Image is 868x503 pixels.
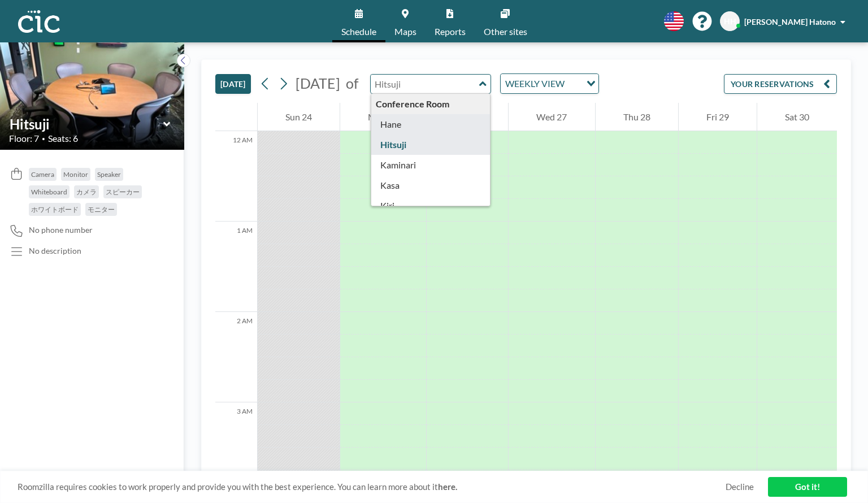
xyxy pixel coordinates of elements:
[438,482,457,492] a: here.
[215,402,257,493] div: 3 AM
[744,17,836,27] span: [PERSON_NAME] Hatono
[215,74,251,94] button: [DATE]
[31,188,67,196] span: Whiteboard
[76,188,97,196] span: カメラ
[371,175,491,196] div: Kasa
[371,155,491,175] div: Kaminari
[596,103,678,131] div: Thu 28
[568,76,580,91] input: Search for option
[484,27,527,36] span: Other sites
[88,205,115,214] span: モニター
[371,135,491,155] div: Hitsuji
[31,205,79,214] span: ホワイトボード
[371,75,479,93] input: Hitsuji
[31,170,54,179] span: Camera
[29,246,81,256] div: No description
[501,74,598,93] div: Search for option
[215,131,257,222] div: 12 AM
[48,133,78,144] span: Seats: 6
[258,103,340,131] div: Sun 24
[371,114,491,135] div: Hane
[18,482,726,492] span: Roomzilla requires cookies to work properly and provide you with the best experience. You can lea...
[215,312,257,402] div: 2 AM
[726,482,754,492] a: Decline
[371,196,491,216] div: Kiri
[679,103,757,131] div: Fri 29
[503,76,567,91] span: WEEKLY VIEW
[296,75,340,92] span: [DATE]
[9,133,39,144] span: Floor: 7
[341,27,376,36] span: Schedule
[346,75,358,92] span: of
[757,103,837,131] div: Sat 30
[724,16,736,27] span: HH
[394,27,416,36] span: Maps
[509,103,594,131] div: Wed 27
[435,27,466,36] span: Reports
[29,225,93,235] span: No phone number
[10,116,163,132] input: Hitsuji
[106,188,140,196] span: スピーカー
[63,170,88,179] span: Monitor
[215,222,257,312] div: 1 AM
[18,10,60,33] img: organization-logo
[724,74,837,94] button: YOUR RESERVATIONS
[340,103,426,131] div: Mon 25
[97,170,121,179] span: Speaker
[768,477,847,497] a: Got it!
[42,135,45,142] span: •
[371,94,491,114] div: Conference Room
